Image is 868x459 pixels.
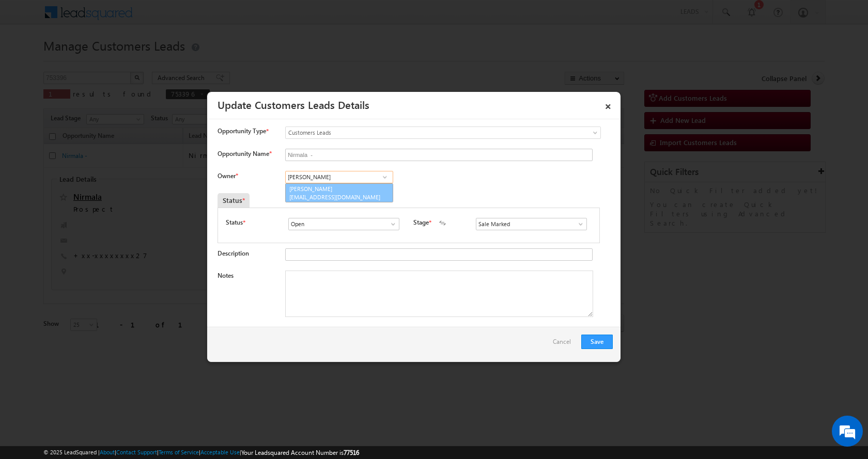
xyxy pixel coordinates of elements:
[378,172,391,182] a: Show All Items
[288,218,399,230] input: Type to Search
[553,335,576,354] a: Cancel
[226,218,243,227] label: Status
[169,5,194,30] div: Minimize live chat window
[344,449,359,456] span: 77516
[413,218,429,227] label: Stage
[159,449,199,455] a: Terms of Service
[141,318,188,332] em: Start Chat
[116,449,157,455] a: Contact Support
[218,193,250,208] div: Status
[476,218,587,230] input: Type to Search
[54,54,174,68] div: Chat with us now
[218,249,249,257] label: Description
[200,449,240,455] a: Acceptable Use
[289,193,382,201] span: [EMAIL_ADDRESS][DOMAIN_NAME]
[218,272,234,279] label: Notes
[43,448,359,457] span: © 2025 LeadSquared | | | | |
[218,97,369,112] a: Update Customers Leads Details
[218,126,266,136] span: Opportunity Type
[286,128,559,137] span: Customers Leads
[18,54,43,68] img: d_60004797649_company_0_60004797649
[285,183,393,203] a: [PERSON_NAME]
[285,126,601,139] a: Customers Leads
[285,171,393,183] input: Type to Search
[218,150,271,157] label: Opportunity Name
[241,449,359,456] span: Your Leadsquared Account Number is
[218,172,238,180] label: Owner
[581,335,613,349] button: Save
[13,96,189,309] textarea: Type your message and hit 'Enter'
[384,219,397,229] a: Show All Items
[571,219,584,229] a: Show All Items
[599,96,617,114] a: ×
[100,449,115,455] a: About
